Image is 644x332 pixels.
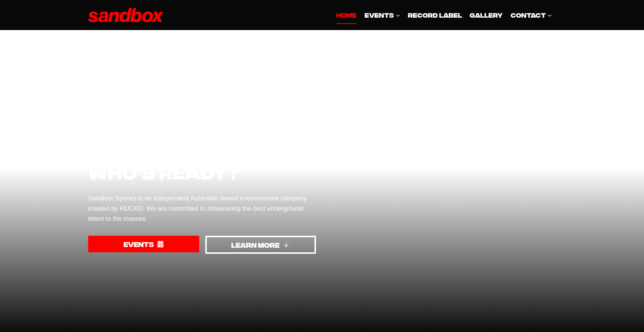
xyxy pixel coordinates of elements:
a: CONTACT [507,6,556,24]
img: Sandbox [88,8,163,23]
span: EVENTS [124,239,154,250]
span: CONTACT [511,10,552,20]
span: EVENTS [365,10,400,20]
a: GALLERY [466,6,507,24]
span: LEARN MORE [231,240,279,250]
h1: Sydney’s biggest monthly event, who’s ready? [88,103,316,184]
p: Sandbox Sydney is an independent Australian based entertainment company created by HIJCKD. We are... [88,193,316,224]
a: Record Label [404,6,466,24]
a: EVENTS [361,6,404,24]
a: EVENTS [88,236,199,252]
a: HOME [333,6,360,24]
a: LEARN MORE [205,236,316,253]
nav: Primary Navigation [333,6,556,24]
